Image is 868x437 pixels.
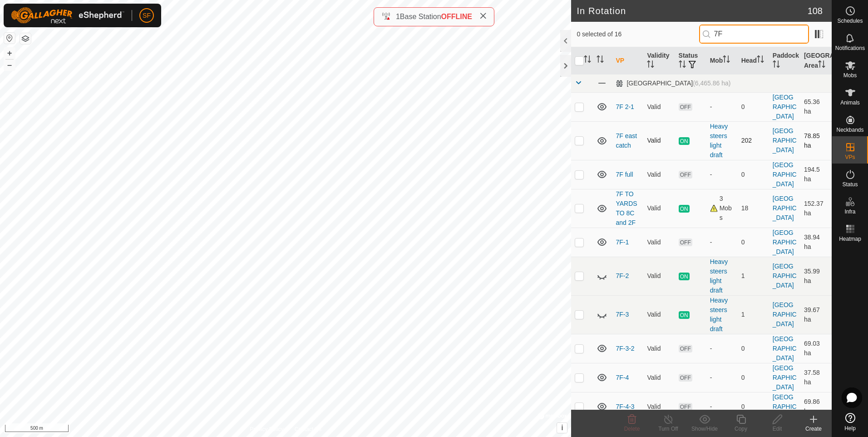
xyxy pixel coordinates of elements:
[577,5,807,16] h2: In Rotation
[710,238,734,247] div: -
[773,364,797,391] a: [GEOGRAPHIC_DATA]
[800,392,832,421] td: 69.86 ha
[597,57,604,64] p-sorticon: Activate to sort
[738,392,769,421] td: 0
[616,171,633,178] a: 7F full
[840,100,860,105] span: Animals
[832,409,868,435] a: Help
[577,30,699,39] span: 0 selected of 16
[773,62,780,69] p-sorticon: Activate to sort
[616,345,634,352] a: 7F-3-2
[557,423,567,433] button: i
[643,257,675,295] td: Valid
[710,257,734,295] div: Heavy steers light draft
[808,4,823,18] span: 108
[584,57,591,64] p-sorticon: Activate to sort
[643,189,675,228] td: Valid
[835,45,865,51] span: Notifications
[773,301,797,328] a: [GEOGRAPHIC_DATA]
[795,425,832,433] div: Create
[143,11,151,20] span: SF
[616,272,629,279] a: 7F-2
[759,425,795,433] div: Edit
[561,424,563,432] span: i
[800,47,832,74] th: [GEOGRAPHIC_DATA] Area
[679,374,692,382] span: OFF
[738,160,769,189] td: 0
[616,190,637,226] a: 7F TO YARDS TO 8C and 2F
[643,363,675,392] td: Valid
[441,13,472,20] span: OFFLINE
[710,344,734,353] div: -
[800,160,832,189] td: 194.5 ha
[710,296,734,334] div: Heavy steers light draft
[4,33,15,44] button: Reset Map
[706,47,738,74] th: Mob
[773,195,797,221] a: [GEOGRAPHIC_DATA]
[679,62,686,69] p-sorticon: Activate to sort
[710,402,734,412] div: -
[4,60,15,70] button: –
[616,374,629,381] a: 7F-4
[679,311,690,319] span: ON
[723,57,730,64] p-sorticon: Activate to sort
[738,295,769,334] td: 1
[844,209,855,214] span: Infra
[773,229,797,255] a: [GEOGRAPHIC_DATA]
[710,373,734,382] div: -
[800,363,832,392] td: 37.58 ha
[647,62,654,69] p-sorticon: Activate to sort
[295,425,321,433] a: Contact Us
[738,189,769,228] td: 18
[400,13,441,20] span: Base Station
[710,102,734,112] div: -
[643,92,675,121] td: Valid
[693,79,730,87] span: (6,465.86 ha)
[616,238,629,246] a: 7F-1
[773,393,797,420] a: [GEOGRAPHIC_DATA]
[836,127,863,133] span: Neckbands
[710,194,734,223] div: 3 Mobs
[738,121,769,160] td: 202
[643,47,675,74] th: Validity
[679,103,692,111] span: OFF
[11,7,124,24] img: Gallagher Logo
[738,257,769,295] td: 1
[843,73,857,78] span: Mobs
[679,171,692,179] span: OFF
[616,103,634,110] a: 7F 2-1
[679,345,692,353] span: OFF
[624,426,640,432] span: Delete
[4,48,15,59] button: +
[738,228,769,257] td: 0
[643,392,675,421] td: Valid
[616,311,629,318] a: 7F-3
[738,47,769,74] th: Head
[773,263,797,289] a: [GEOGRAPHIC_DATA]
[250,425,284,433] a: Privacy Policy
[643,121,675,160] td: Valid
[643,295,675,334] td: Valid
[839,236,861,242] span: Heatmap
[800,257,832,295] td: 35.99 ha
[643,160,675,189] td: Valid
[20,33,31,44] button: Map Layers
[757,57,764,64] p-sorticon: Activate to sort
[845,154,855,160] span: VPs
[842,182,858,187] span: Status
[710,170,734,179] div: -
[800,121,832,160] td: 78.85 ha
[769,47,800,74] th: Paddock
[844,426,856,431] span: Help
[616,132,637,149] a: 7F east catch
[679,273,690,280] span: ON
[773,127,797,154] a: [GEOGRAPHIC_DATA]
[616,79,730,87] div: [GEOGRAPHIC_DATA]
[773,94,797,120] a: [GEOGRAPHIC_DATA]
[679,403,692,411] span: OFF
[800,92,832,121] td: 65.36 ha
[396,13,400,20] span: 1
[800,295,832,334] td: 39.67 ha
[699,25,809,44] input: Search (S)
[773,161,797,188] a: [GEOGRAPHIC_DATA]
